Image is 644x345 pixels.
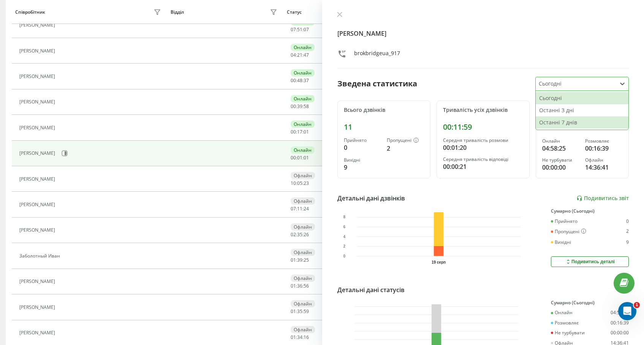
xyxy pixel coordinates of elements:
[291,155,309,161] div: : :
[291,258,309,263] div: : :
[536,104,628,116] div: Останні 3 дні
[297,26,302,33] span: 51
[291,257,296,263] span: 01
[291,180,296,186] span: 10
[551,330,585,335] div: Не турбувати
[304,257,309,263] span: 25
[291,300,315,307] div: Офлайн
[387,138,424,144] div: Пропущені
[304,334,309,340] span: 16
[443,122,523,132] div: 00:11:59
[291,69,315,76] div: Онлайн
[551,229,586,235] div: Пропущені
[542,163,579,172] div: 00:00:00
[19,22,57,28] div: [PERSON_NAME]
[337,285,405,294] div: Детальні дані статусів
[551,300,629,305] div: Сумарно (Сьогодні)
[19,279,57,284] div: [PERSON_NAME]
[291,181,309,186] div: : :
[304,205,309,212] span: 24
[337,78,417,89] div: Зведена статистика
[542,144,579,153] div: 04:58:25
[304,103,309,110] span: 58
[297,334,302,340] span: 34
[585,138,622,144] div: Розмовляє
[304,180,309,186] span: 23
[344,157,381,163] div: Вихідні
[611,320,629,326] div: 00:16:39
[576,195,629,202] a: Подивитись звіт
[343,244,345,248] text: 2
[291,27,309,32] div: : :
[291,283,309,289] div: : :
[291,121,315,128] div: Онлайн
[551,320,579,326] div: Розмовляє
[585,157,622,163] div: Офлайн
[344,163,381,172] div: 9
[291,77,296,84] span: 00
[297,205,302,212] span: 11
[19,99,57,105] div: [PERSON_NAME]
[291,103,296,110] span: 00
[432,260,446,264] text: 19 серп
[291,78,309,83] div: : :
[443,107,523,113] div: Тривалість усіх дзвінків
[291,205,296,212] span: 07
[297,283,302,289] span: 36
[19,48,57,54] div: [PERSON_NAME]
[291,26,296,33] span: 07
[291,172,315,179] div: Офлайн
[291,197,315,205] div: Офлайн
[291,44,315,51] div: Онлайн
[343,215,345,219] text: 8
[297,231,302,238] span: 35
[291,146,315,154] div: Онлайн
[297,180,302,186] span: 05
[19,151,57,156] div: [PERSON_NAME]
[291,283,296,289] span: 01
[19,125,57,130] div: [PERSON_NAME]
[19,330,57,335] div: [PERSON_NAME]
[304,308,309,315] span: 59
[551,240,571,245] div: Вихідні
[611,310,629,315] div: 04:58:25
[291,129,309,135] div: : :
[337,194,405,203] div: Детальні дані дзвінків
[291,104,309,109] div: : :
[344,138,381,143] div: Прийнято
[344,122,424,132] div: 11
[287,10,302,15] div: Статус
[618,302,636,320] iframe: Intercom live chat
[344,107,424,113] div: Всього дзвінків
[304,129,309,135] span: 01
[291,231,296,238] span: 02
[443,138,523,143] div: Середня тривалість розмови
[542,157,579,163] div: Не турбувати
[536,116,628,129] div: Останні 7 днів
[291,206,309,211] div: : :
[551,256,629,267] button: Подивитись деталі
[443,162,523,171] div: 00:00:21
[15,10,45,15] div: Співробітник
[387,144,424,153] div: 2
[634,302,640,308] span: 1
[585,144,622,153] div: 00:16:39
[542,138,579,144] div: Онлайн
[291,308,296,315] span: 01
[337,29,629,38] h4: [PERSON_NAME]
[354,49,400,60] div: brokbridgeua_917
[19,227,57,233] div: [PERSON_NAME]
[291,309,309,314] div: : :
[304,231,309,238] span: 26
[291,334,296,340] span: 01
[291,154,296,161] span: 00
[304,26,309,33] span: 07
[551,208,629,214] div: Сумарно (Сьогодні)
[611,330,629,335] div: 00:00:00
[304,154,309,161] span: 01
[19,176,57,182] div: [PERSON_NAME]
[626,219,629,224] div: 0
[536,92,628,104] div: Сьогодні
[297,103,302,110] span: 39
[291,52,296,58] span: 04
